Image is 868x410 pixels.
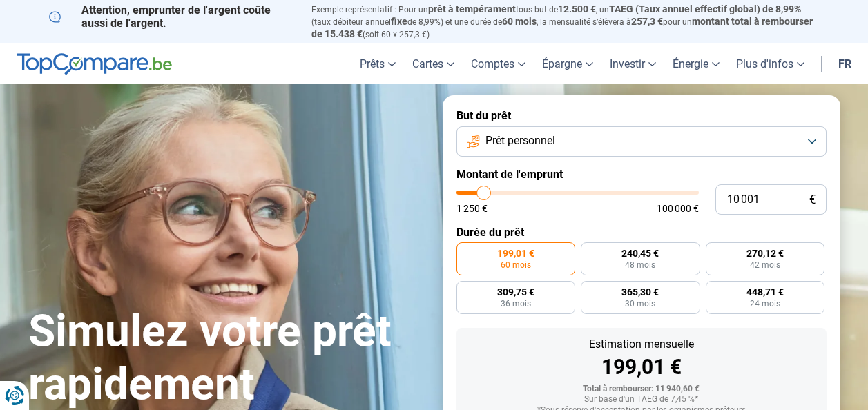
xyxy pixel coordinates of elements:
a: Énergie [664,43,728,84]
span: prêt à tempérament [428,3,516,14]
label: Durée du prêt [456,226,827,239]
label: Montant de l'emprunt [456,168,827,181]
span: 100 000 € [657,204,699,213]
span: 12.500 € [558,3,596,14]
span: 365,30 € [621,287,659,297]
p: Attention, emprunter de l'argent coûte aussi de l'argent. [49,3,295,30]
div: Total à rembourser: 11 940,60 € [467,384,816,394]
span: 30 mois [625,300,655,308]
label: But du prêt [456,109,827,122]
span: 1 250 € [456,204,488,213]
div: 199,01 € [467,357,816,378]
p: Exemple représentatif : Pour un tous but de , un (taux débiteur annuel de 8,99%) et une durée de ... [311,3,820,40]
a: Comptes [463,43,534,84]
span: Prêt personnel [485,133,555,148]
button: Prêt personnel [456,126,827,157]
span: fixe [391,16,407,27]
span: 199,01 € [497,248,534,258]
a: fr [830,43,860,84]
span: 24 mois [750,300,780,308]
div: Estimation mensuelle [467,339,816,350]
span: TAEG (Taux annuel effectif global) de 8,99% [609,3,801,14]
span: 270,12 € [746,248,784,258]
a: Plus d'infos [728,43,813,84]
span: 42 mois [750,261,780,269]
span: 448,71 € [746,287,784,297]
span: montant total à rembourser de 15.438 € [311,16,813,39]
span: 60 mois [501,261,531,269]
span: 309,75 € [497,287,534,297]
span: 257,3 € [631,16,663,27]
a: Prêts [351,43,404,84]
div: Sur base d'un TAEG de 7,45 %* [467,395,816,404]
span: 36 mois [501,300,531,308]
span: 48 mois [625,261,655,269]
img: TopCompare [17,53,172,75]
a: Épargne [534,43,601,84]
a: Investir [601,43,664,84]
span: 60 mois [502,16,537,27]
span: 240,45 € [621,248,659,258]
a: Cartes [404,43,463,84]
span: € [809,194,816,206]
